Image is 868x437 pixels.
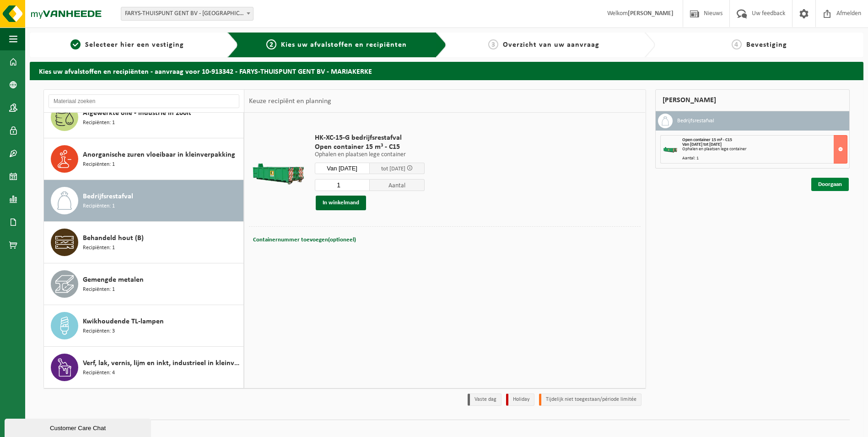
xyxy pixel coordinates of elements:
li: Holiday [506,393,534,406]
span: Overzicht van uw aanvraag [503,41,599,49]
button: Verf, lak, vernis, lijm en inkt, industrieel in kleinverpakking Recipiënten: 4 [44,347,244,388]
span: Recipiënten: 1 [83,119,115,127]
div: Keuze recipiënt en planning [244,90,336,113]
span: Bevestiging [746,41,787,49]
span: Anorganische zuren vloeibaar in kleinverpakking [83,149,235,160]
span: 4 [732,39,742,49]
span: Aantal [370,179,425,191]
span: Open container 15 m³ - C15 [682,137,732,142]
span: Open container 15 m³ - C15 [315,142,425,152]
h3: Bedrijfsrestafval [677,114,714,128]
span: Afgewerkte olie - industrie in 200lt [83,108,191,119]
span: 2 [266,39,276,49]
div: Ophalen en plaatsen lege container [682,147,847,152]
span: Gemengde metalen [83,274,144,285]
span: Recipiënten: 4 [83,369,115,377]
span: 3 [488,39,498,49]
span: HK-XC-15-G bedrijfsrestafval [315,133,425,142]
input: Selecteer datum [315,163,370,174]
button: Anorganische zuren vloeibaar in kleinverpakking Recipiënten: 1 [44,138,244,180]
button: Afgewerkte olie - industrie in 200lt Recipiënten: 1 [44,97,244,138]
span: Selecteer hier een vestiging [85,41,184,49]
strong: Van [DATE] tot [DATE] [682,142,722,147]
h2: Kies uw afvalstoffen en recipiënten - aanvraag voor 10-913342 - FARYS-THUISPUNT GENT BV - MARIAKERKE [30,62,863,80]
button: Kwikhoudende TL-lampen Recipiënten: 3 [44,305,244,347]
span: Behandeld hout (B) [83,233,144,244]
span: Kwikhoudende TL-lampen [83,316,164,327]
span: Recipiënten: 1 [83,202,115,211]
span: Kies uw afvalstoffen en recipiënten [281,41,407,49]
div: Aantal: 1 [682,156,847,161]
span: FARYS-THUISPUNT GENT BV - MARIAKERKE [121,7,253,21]
button: Behandeld hout (B) Recipiënten: 1 [44,222,244,263]
span: Recipiënten: 1 [83,160,115,169]
button: In winkelmand [316,196,366,210]
button: Bedrijfsrestafval Recipiënten: 1 [44,180,244,222]
li: Tijdelijk niet toegestaan/période limitée [539,393,642,406]
span: Recipiënten: 3 [83,327,115,336]
span: Containernummer toevoegen(optioneel) [253,237,356,243]
span: Bedrijfsrestafval [83,191,133,202]
li: Vaste dag [468,393,501,406]
span: Verf, lak, vernis, lijm en inkt, industrieel in kleinverpakking [83,358,241,369]
button: Containernummer toevoegen(optioneel) [252,234,357,246]
span: 1 [70,39,81,49]
input: Materiaal zoeken [49,94,239,108]
a: 1Selecteer hier een vestiging [34,39,220,50]
div: [PERSON_NAME] [655,89,850,111]
iframe: chat widget [5,417,153,437]
strong: [PERSON_NAME] [628,10,674,17]
span: FARYS-THUISPUNT GENT BV - MARIAKERKE [121,7,253,20]
span: Recipiënten: 1 [83,285,115,294]
button: Gemengde metalen Recipiënten: 1 [44,263,244,305]
a: Doorgaan [811,178,849,191]
p: Ophalen en plaatsen lege container [315,152,425,158]
span: tot [DATE] [381,166,405,172]
span: Recipiënten: 1 [83,244,115,252]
